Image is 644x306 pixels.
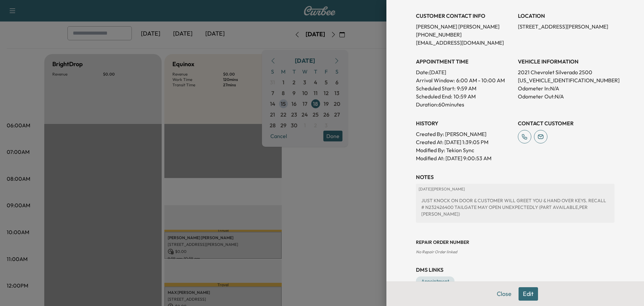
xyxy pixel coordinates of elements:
p: 9:59 AM [457,84,476,92]
p: Duration: 60 minutes [416,100,513,108]
p: [PHONE_NUMBER] [416,31,513,39]
h3: CUSTOMER CONTACT INFO [416,12,513,20]
p: [US_VEHICLE_IDENTIFICATION_NUMBER] [518,76,614,84]
p: Odometer Out: N/A [518,92,614,100]
p: 2021 Chevrolet Silverado 2500 [518,68,614,76]
p: Modified At : [DATE] 9:00:53 AM [416,154,513,162]
a: Appointment [416,276,454,286]
p: Created By : [PERSON_NAME] [416,130,513,138]
p: Odometer In: N/A [518,84,614,92]
button: Edit [519,287,538,301]
h3: CONTACT CUSTOMER [518,119,614,127]
p: Scheduled Start: [416,84,455,92]
h3: NOTES [416,173,614,181]
p: [EMAIL_ADDRESS][DOMAIN_NAME] [416,39,513,47]
p: Scheduled End: [416,92,452,100]
p: Modified By : Tekion Sync [416,146,513,154]
h3: Repair Order number [416,239,614,246]
p: [DATE] | [PERSON_NAME] [419,186,612,192]
div: JUST KNOCK ON DOOR & CUSTOMER WILL GREET YOU & HAND OVER KEYS. RECALL # N232426400 TAILGATE MAY O... [419,194,612,220]
p: 10:59 AM [453,92,476,100]
h3: VEHICLE INFORMATION [518,57,614,65]
h3: DMS Links [416,266,614,274]
span: 6:00 AM - 10:00 AM [456,76,505,84]
p: Date: [DATE] [416,68,513,76]
h3: History [416,119,513,127]
h3: APPOINTMENT TIME [416,57,513,65]
p: Arrival Window: [416,76,513,84]
p: [PERSON_NAME] [PERSON_NAME] [416,23,513,31]
span: No Repair Order linked [416,249,457,254]
p: [STREET_ADDRESS][PERSON_NAME] [518,23,614,31]
button: Close [492,287,516,301]
p: Created At : [DATE] 1:39:05 PM [416,138,513,146]
h3: LOCATION [518,12,614,20]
